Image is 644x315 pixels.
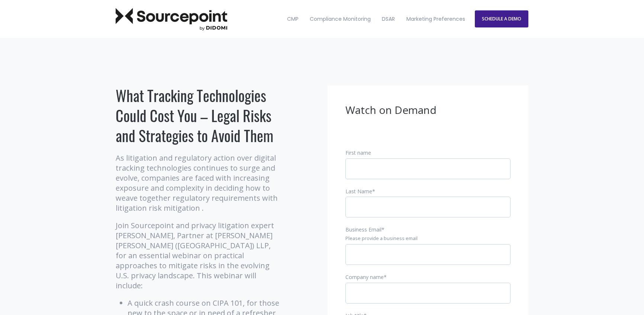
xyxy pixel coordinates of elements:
p: As litigation and regulatory action over digital tracking technologies continues to surge and evo... [116,153,281,213]
h1: What Tracking Technologies Could Cost You – Legal Risks and Strategies to Avoid Them [116,85,281,145]
a: Compliance Monitoring [305,3,376,35]
legend: Please provide a business email [345,235,511,242]
a: DSAR [377,3,400,35]
span: Business Email [345,226,381,233]
a: Marketing Preferences [401,3,470,35]
span: Company name [345,273,384,280]
a: CMP [282,3,303,35]
p: Join Sourcepoint and privacy litigation expert [PERSON_NAME], Partner at [PERSON_NAME] [PERSON_NA... [116,220,281,291]
span: Last Name [345,188,372,195]
h3: Watch on Demand [345,103,511,117]
a: SCHEDULE A DEMO [475,10,528,27]
img: Sourcepoint Logo Dark [116,8,227,30]
nav: Desktop navigation [282,3,470,35]
span: First name [345,149,371,156]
